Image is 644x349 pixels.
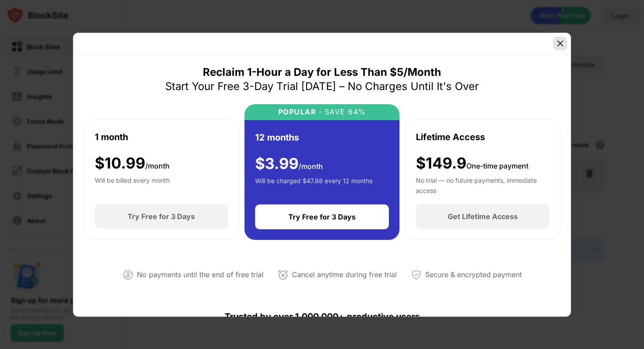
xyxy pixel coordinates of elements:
[416,176,549,193] div: No trial — no future payments, immediate access
[128,212,195,221] div: Try Free for 3 Days
[299,162,323,171] span: /month
[448,212,518,221] div: Get Lifetime Access
[322,108,366,116] div: SAVE 64%
[278,270,288,280] img: cancel-anytime
[416,130,485,144] div: Lifetime Access
[95,130,128,144] div: 1 month
[292,268,397,281] div: Cancel anytime during free trial
[203,65,441,79] div: Reclaim 1-Hour a Day for Less Than $5/Month
[411,270,422,280] img: secured-payment
[255,176,372,194] div: Will be charged $47.88 every 12 months
[95,176,170,193] div: Will be billed every month
[255,155,323,173] div: $ 3.99
[278,108,322,116] div: POPULAR ·
[123,270,133,280] img: not-paying
[288,212,356,221] div: Try Free for 3 Days
[84,295,560,338] div: Trusted by over 1,000,000+ productive users
[137,268,264,281] div: No payments until the end of free trial
[165,79,479,94] div: Start Your Free 3-Day Trial [DATE] – No Charges Until It's Over
[466,161,528,170] span: One-time payment
[145,161,170,170] span: /month
[416,154,528,173] div: $149.9
[95,154,170,173] div: $ 10.99
[425,268,522,281] div: Secure & encrypted payment
[255,131,299,144] div: 12 months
